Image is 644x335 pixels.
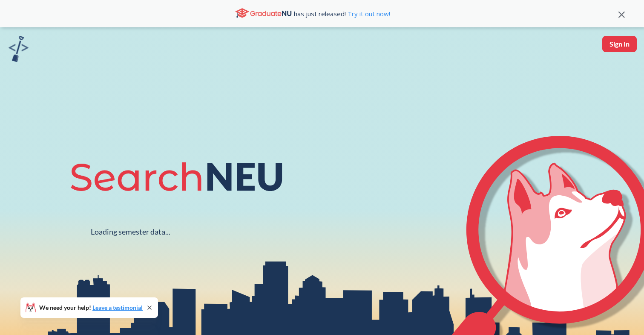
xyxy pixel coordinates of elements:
[39,305,143,311] span: We need your help!
[294,9,390,18] span: has just released!
[346,9,390,18] a: Try it out now!
[92,304,143,311] a: Leave a testimonial
[9,36,29,62] img: sandbox logo
[602,36,637,52] button: Sign In
[91,227,170,237] div: Loading semester data...
[9,36,29,65] a: sandbox logo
